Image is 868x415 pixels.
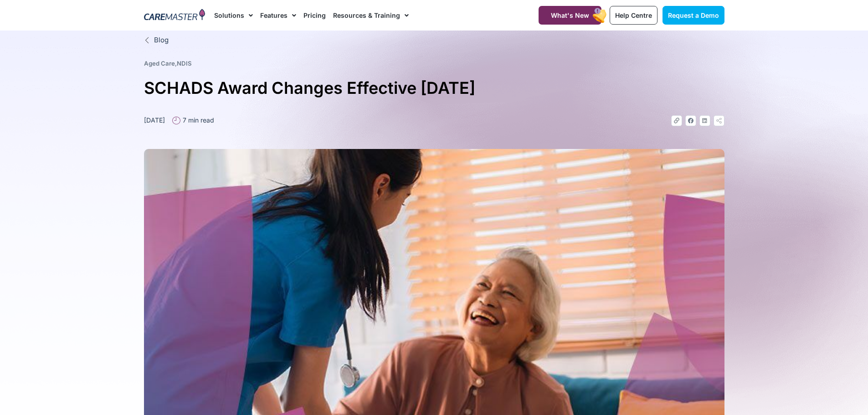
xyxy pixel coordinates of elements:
[177,60,192,67] a: NDIS
[610,6,657,25] a: Help Centre
[144,60,192,67] span: ,
[152,35,169,46] span: Blog
[144,35,724,46] a: Blog
[144,60,175,67] a: Aged Care
[144,75,724,102] h1: SCHADS Award Changes Effective [DATE]
[180,115,214,125] span: 7 min read
[668,11,719,19] span: Request a Demo
[144,9,205,22] img: CareMaster Logo
[144,116,165,124] time: [DATE]
[539,6,601,25] a: What's New
[551,11,589,19] span: What's New
[663,6,724,25] a: Request a Demo
[615,11,652,19] span: Help Centre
